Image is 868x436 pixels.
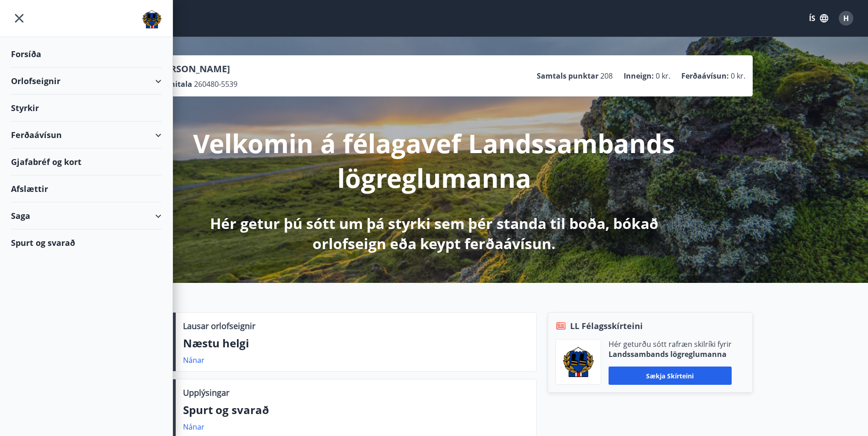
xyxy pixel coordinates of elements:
div: Forsíða [11,41,162,68]
p: Hér geturðu sótt rafræn skilríki fyrir [609,339,732,349]
span: 208 [600,71,613,81]
img: 1cqKbADZNYZ4wXUG0EC2JmCwhQh0Y6EN22Kw4FTY.png [563,347,594,377]
button: ÍS [804,10,833,27]
button: menu [11,10,27,27]
p: Upplýsingar [183,387,229,399]
p: Velkomin á félagavef Landssambands lögreglumanna [193,126,676,195]
span: 260480-5539 [194,79,237,89]
button: H [835,7,857,29]
div: Styrkir [11,95,162,122]
div: Ferðaávísun [11,122,162,149]
span: 0 kr. [656,71,670,81]
p: Spurt og svarað [183,402,529,418]
div: Orlofseignir [11,68,162,95]
p: Inneign : [624,71,654,81]
div: Afslættir [11,175,162,202]
p: Kennitala [156,79,192,89]
span: H [843,13,849,23]
button: Sækja skírteini [609,367,732,385]
p: Næstu helgi [183,335,529,351]
p: Ferðaávísun : [681,71,729,81]
div: Spurt og svarað [11,229,162,256]
p: Landssambands lögreglumanna [609,349,732,359]
p: Samtals punktar [537,71,598,81]
div: Gjafabréf og kort [11,149,162,175]
a: Nánar [183,422,205,432]
p: [PERSON_NAME] [156,63,237,75]
div: Saga [11,202,162,229]
span: LL Félagsskírteini [570,320,643,332]
a: Nánar [183,355,205,365]
p: Hér getur þú sótt um þá styrki sem þér standa til boða, bókað orlofseign eða keypt ferðaávísun. [193,213,676,254]
span: 0 kr. [731,71,745,81]
p: Lausar orlofseignir [183,320,255,332]
img: union_logo [142,10,162,28]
